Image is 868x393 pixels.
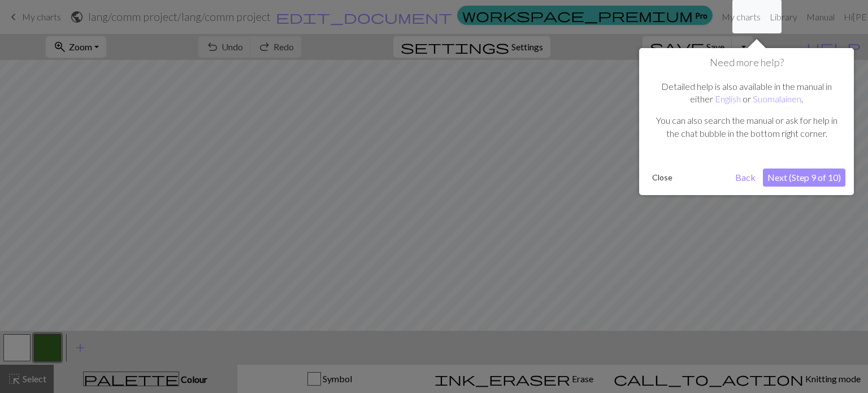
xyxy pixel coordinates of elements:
a: Suomalainen [753,93,801,104]
h1: Need more help? [648,57,845,69]
a: English [715,93,741,104]
p: Detailed help is also available in the manual in either or . [653,80,840,106]
button: Close [648,169,677,186]
button: Next (Step 9 of 10) [763,169,845,187]
button: Back [731,169,760,187]
p: You can also search the manual or ask for help in the chat bubble in the bottom right corner. [653,114,840,140]
div: Need more help? [639,48,854,195]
